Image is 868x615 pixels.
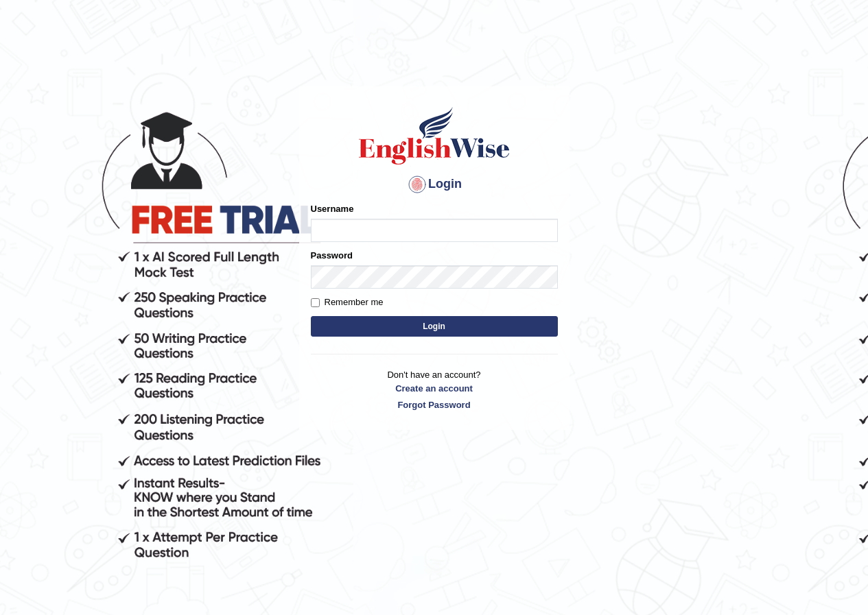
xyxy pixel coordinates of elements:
[311,298,320,307] input: Remember me
[311,249,353,262] label: Password
[311,382,558,395] a: Create an account
[311,173,558,195] h4: Login
[311,398,558,411] a: Forgot Password
[311,202,354,215] label: Username
[311,316,558,337] button: Login
[311,368,558,411] p: Don't have an account?
[356,105,513,167] img: Logo of English Wise sign in for intelligent practice with AI
[311,296,384,309] label: Remember me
